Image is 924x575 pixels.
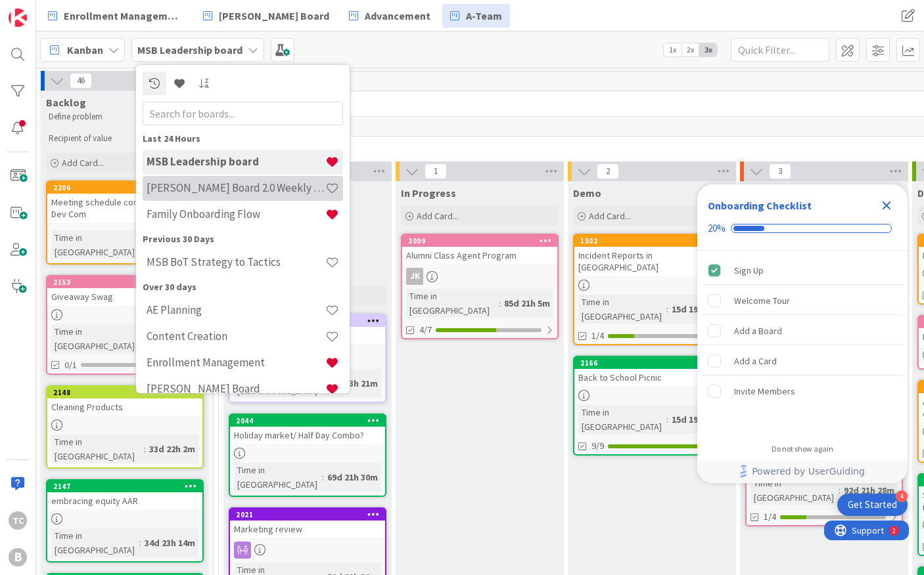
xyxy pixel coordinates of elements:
span: 3 [769,163,791,179]
div: Open Get Started checklist, remaining modules: 4 [837,494,908,516]
span: Add Card... [417,210,459,222]
div: 2147embracing equity AAR [47,480,202,509]
div: 85d 21h 5m [501,296,553,310]
div: Over 30 days [143,280,343,294]
div: 34d 23h 14m [141,536,198,550]
div: Sign Up [734,263,764,278]
div: Time in [GEOGRAPHIC_DATA] [234,463,322,492]
span: Kanban [67,42,103,58]
p: Recipient of value [49,133,201,144]
div: JK [402,268,557,285]
span: 2x [681,43,699,56]
input: Search for boards... [143,102,343,125]
span: : [666,302,668,316]
span: 0/1 [64,358,77,372]
span: A-Team [466,8,502,24]
a: Enrollment Management [40,4,191,28]
span: Backlog [46,96,86,109]
div: 2044Holiday market/ Half Day Combo? [230,415,385,444]
div: Time in [GEOGRAPHIC_DATA] [51,435,144,463]
span: : [144,442,146,456]
span: 3x [699,43,717,56]
a: 2009Alumni Class Agent ProgramJKTime in [GEOGRAPHIC_DATA]:85d 21h 5m4/7 [401,234,559,339]
div: 2 [68,5,72,16]
div: 2206 [53,183,202,192]
div: 20% [708,223,726,234]
div: Checklist progress: 20% [708,223,897,234]
h4: Content Creation [147,330,325,343]
span: Advancement [365,8,430,24]
span: : [839,483,841,498]
div: embracing equity AAR [47,492,202,509]
div: 1502 [574,235,729,247]
span: In Progress [401,186,456,200]
a: 2166Back to School PicnicTime in [GEOGRAPHIC_DATA]:15d 19h 13m9/9 [573,356,731,456]
div: Back to School Picnic [574,369,729,386]
div: Welcome Tour [734,293,790,309]
div: Onboarding Checklist [708,198,812,213]
a: [PERSON_NAME] Board [195,4,337,28]
div: Time in [GEOGRAPHIC_DATA] [751,476,839,505]
div: Time in [GEOGRAPHIC_DATA] [578,295,666,324]
div: Alumni Class Agent Program [402,247,557,264]
span: Support [28,2,60,18]
div: TC [9,511,27,530]
input: Quick Filter... [731,38,829,62]
div: Last 24 Hours [143,132,343,146]
div: Do not show again [772,444,833,454]
div: 2153 [53,278,202,287]
div: Holiday market/ Half Day Combo? [230,427,385,444]
div: 2166Back to School Picnic [574,357,729,386]
div: Cleaning Products [47,398,202,415]
div: 2009Alumni Class Agent Program [402,235,557,264]
div: 2153Giveaway Swag [47,276,202,305]
div: 2044 [230,415,385,427]
span: 4/7 [419,323,432,337]
div: Sign Up is complete. [703,256,902,285]
h4: [PERSON_NAME] Board 2.0 Weekly Planning [147,181,325,194]
div: 4 [896,490,908,502]
span: : [139,536,141,550]
div: Get Started [848,498,897,511]
span: : [322,470,324,484]
img: Visit kanbanzone.com [9,9,27,27]
span: Enrollment Management [64,8,183,24]
h4: Family Onboarding Flow [147,207,325,221]
span: Add Card... [589,210,631,222]
div: Checklist Container [697,184,908,483]
p: Define problem [49,112,201,122]
div: 2153 [47,276,202,288]
div: 2148 [47,387,202,398]
h4: Enrollment Management [147,356,325,369]
a: 2147embracing equity AARTime in [GEOGRAPHIC_DATA]:34d 23h 14m [46,479,204,563]
div: 2021 [230,509,385,521]
a: 1502Incident Reports in [GEOGRAPHIC_DATA]Time in [GEOGRAPHIC_DATA]:15d 19h 22m1/4 [573,234,731,345]
div: 69d 21h 30m [324,470,381,484]
div: Invite Members [734,383,795,399]
span: Add Card... [62,157,104,169]
span: Demo [573,186,601,200]
div: 2206 [47,182,202,194]
span: 1x [664,43,681,56]
div: Close Checklist [876,195,897,216]
span: [PERSON_NAME] Board [219,8,329,24]
div: 2148Cleaning Products [47,387,202,415]
div: 1502 [580,236,729,245]
a: A-Team [442,4,510,28]
a: Advancement [341,4,438,28]
div: 2044 [236,416,385,425]
span: : [499,296,501,310]
a: 2153Giveaway SwagTime in [GEOGRAPHIC_DATA]:27d 31m0/1 [46,275,204,375]
h4: AE Planning [147,303,325,316]
span: 46 [70,73,92,89]
div: 2009 [402,235,557,247]
span: 1/4 [591,329,604,343]
b: MSB Leadership board [137,43,243,56]
div: JK [406,268,423,285]
span: : [666,412,668,427]
div: Time in [GEOGRAPHIC_DATA] [51,528,139,557]
h4: [PERSON_NAME] Board [147,382,325,395]
div: Invite Members is incomplete. [703,377,902,406]
span: 1 [425,163,447,179]
div: Add a Board [734,323,782,339]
